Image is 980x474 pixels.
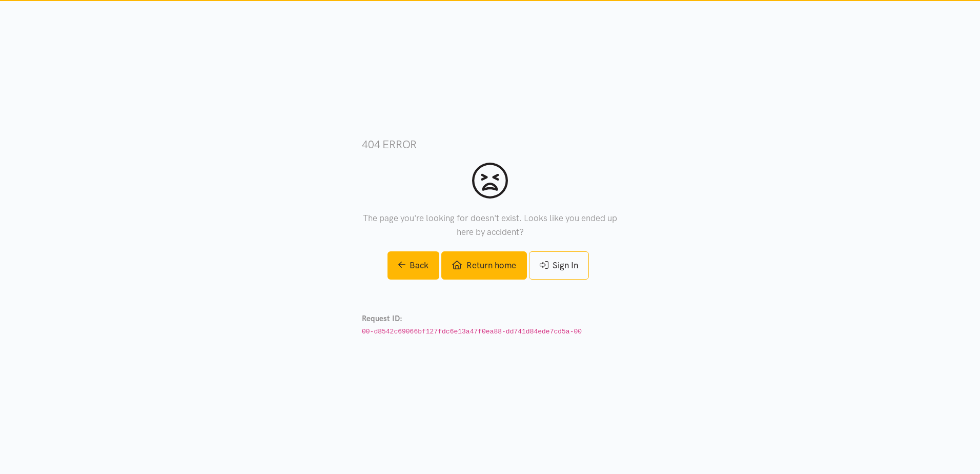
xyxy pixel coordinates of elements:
p: The page you're looking for doesn't exist. Looks like you ended up here by accident? [362,211,618,239]
a: Back [387,251,440,280]
a: Return home [441,251,526,280]
h3: 404 error [362,137,618,152]
a: Sign In [529,251,589,280]
strong: Request ID: [362,314,402,323]
code: 00-d8542c69066bf127fdc6e13a47f0ea88-dd741d84ede7cd5a-00 [362,328,582,335]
